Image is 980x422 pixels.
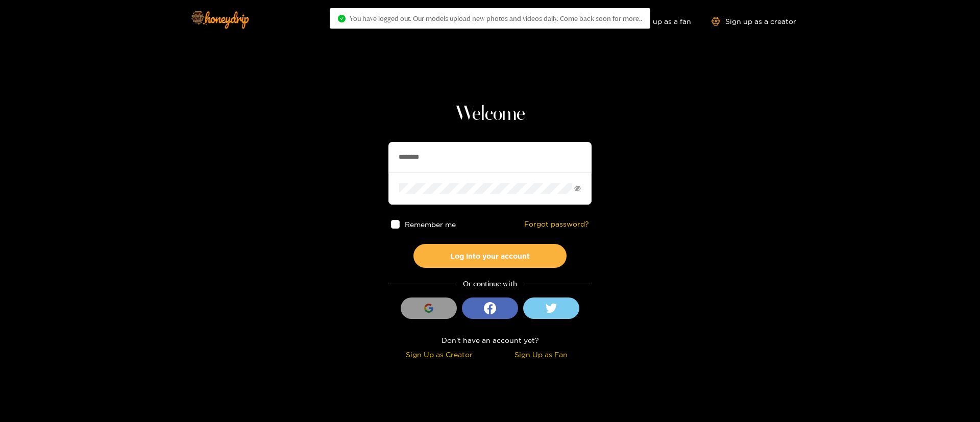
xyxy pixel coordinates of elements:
span: You have logged out. Our models upload new photos and videos daily. Come back soon for more.. [350,14,642,22]
span: Remember me [405,220,456,228]
button: Log into your account [413,244,567,268]
div: Don't have an account yet? [388,334,592,346]
div: Or continue with [388,278,592,290]
span: eye-invisible [574,185,581,192]
div: Sign Up as Creator [391,349,487,360]
h1: Welcome [388,102,592,127]
div: Sign Up as Fan [493,349,589,360]
a: Forgot password? [524,220,589,229]
a: Sign up as a fan [621,17,691,26]
span: check-circle [338,15,346,22]
a: Sign up as a creator [712,17,796,26]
